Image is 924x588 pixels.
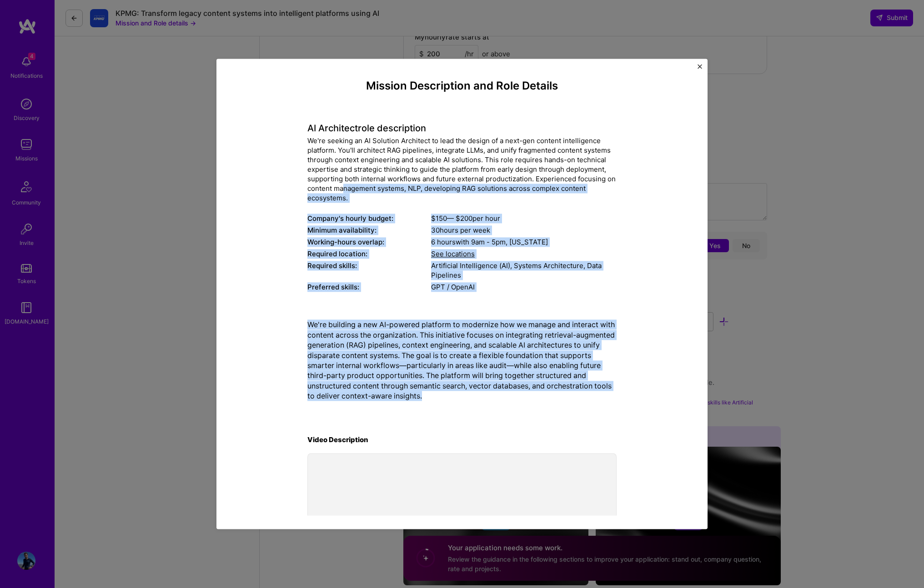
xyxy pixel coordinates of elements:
[469,238,509,247] span: 9am - 5pm ,
[307,320,617,401] p: We're building a new AI-powered platform to modernize how we manage and interact with content acr...
[431,226,617,235] div: 30 hours per week
[431,283,617,292] div: GPT / OpenAI
[307,123,617,134] h4: AI Architect role description
[307,283,431,292] div: Preferred skills:
[431,214,617,224] div: $ 150 — $ 200 per hour
[307,436,617,444] h4: Video Description
[307,249,431,259] div: Required location:
[307,238,431,247] div: Working-hours overlap:
[431,261,617,280] div: Artificial Intelligence (AI), Systems Architecture, Data Pipelines
[307,80,617,93] h4: Mission Description and Role Details
[431,238,617,247] div: 6 hours with [US_STATE]
[307,214,431,224] div: Company's hourly budget:
[431,250,475,259] span: See locations
[698,64,702,74] button: Close
[307,226,431,235] div: Minimum availability:
[307,136,617,203] div: We're seeking an AI Solution Architect to lead the design of a next-gen content intelligence plat...
[307,261,431,280] div: Required skills:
